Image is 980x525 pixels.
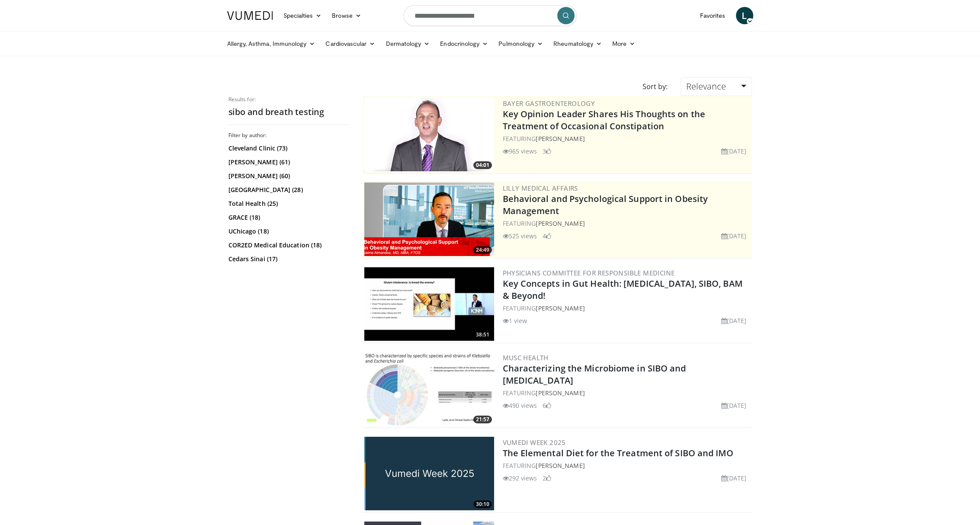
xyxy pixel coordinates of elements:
[503,231,537,240] li: 525 views
[503,269,675,277] a: Physicians Committee for Responsible Medicine
[503,362,686,386] a: Characterizing the Microbiome in SIBO and [MEDICAL_DATA]
[364,182,494,256] a: 24:49
[228,158,347,166] a: [PERSON_NAME] (61)
[327,7,366,24] a: Browse
[473,416,492,423] span: 21:57
[721,316,747,325] li: [DATE]
[228,172,347,180] a: [PERSON_NAME] (60)
[536,134,585,143] a: [PERSON_NAME]
[536,219,585,227] a: [PERSON_NAME]
[503,134,750,143] div: FEATURING
[721,474,747,483] li: [DATE]
[228,132,350,139] h3: Filter by author:
[536,461,585,470] a: [PERSON_NAME]
[364,98,494,171] img: 9828b8df-38ad-4333-b93d-bb657251ca89.png.300x170_q85_crop-smart_upscale.png
[721,147,747,156] li: [DATE]
[228,227,347,236] a: UChicago (18)
[320,35,380,52] a: Cardiovascular
[695,7,731,24] a: Favorites
[404,5,577,26] input: Search topics, interventions
[543,231,551,240] li: 4
[228,96,350,103] p: Results for:
[364,98,494,171] a: 04:01
[543,401,551,410] li: 6
[364,182,494,256] img: ba3304f6-7838-4e41-9c0f-2e31ebde6754.png.300x170_q85_crop-smart_upscale.png
[503,278,742,301] a: Key Concepts in Gut Health: [MEDICAL_DATA], SIBO, BAM & Beyond!
[548,35,607,52] a: Rheumatology
[228,199,347,208] a: Total Health (25)
[364,267,494,341] img: d630f8c3-871f-4f37-8698-e1b3b19c6967.300x170_q85_crop-smart_upscale.jpg
[721,401,747,410] li: [DATE]
[228,144,347,153] a: Cleveland Clinic (73)
[503,401,537,410] li: 490 views
[228,241,347,250] a: COR2ED Medical Education (18)
[536,389,585,397] a: [PERSON_NAME]
[503,219,750,228] div: FEATURING
[543,474,551,483] li: 2
[381,35,435,52] a: Dermatology
[503,108,706,132] a: Key Opinion Leader Shares His Thoughts on the Treatment of Occasional Constipation
[503,99,595,108] a: Bayer Gastroenterology
[227,11,273,20] img: VuMedi Logo
[228,186,347,194] a: [GEOGRAPHIC_DATA] (28)
[503,474,537,483] li: 292 views
[278,7,327,24] a: Specialties
[364,437,494,510] img: ca6bcf6c-9f5c-4462-8069-4032d2ad9547.jpg.300x170_q85_crop-smart_upscale.jpg
[503,353,549,362] a: MUSC Health
[543,147,551,156] li: 3
[364,267,494,341] a: 38:51
[473,161,492,169] span: 04:01
[636,77,674,96] div: Sort by:
[503,447,733,459] a: The Elemental Diet for the Treatment of SIBO and IMO
[364,437,494,510] a: 30:10
[686,80,726,92] span: Relevance
[536,304,585,312] a: [PERSON_NAME]
[607,35,640,52] a: More
[503,388,750,397] div: FEATURING
[222,35,321,52] a: Allergy, Asthma, Immunology
[473,500,492,508] span: 30:10
[503,147,537,156] li: 965 views
[493,35,548,52] a: Pulmonology
[503,316,527,325] li: 1 view
[503,304,750,313] div: FEATURING
[473,246,492,254] span: 24:49
[503,193,708,217] a: Behavioral and Psychological Support in Obesity Management
[721,231,747,240] li: [DATE]
[681,77,752,96] a: Relevance
[473,331,492,339] span: 38:51
[228,255,347,263] a: Cedars Sinai (17)
[228,213,347,222] a: GRACE (18)
[364,352,494,426] a: 21:57
[364,352,494,426] img: 84bb264f-520f-4c23-9bee-a88b579ee681.300x170_q85_crop-smart_upscale.jpg
[228,106,350,118] h2: sibo and breath testing
[503,438,566,447] a: Vumedi Week 2025
[503,461,750,470] div: FEATURING
[736,7,753,24] a: L
[435,35,493,52] a: Endocrinology
[503,184,578,192] a: Lilly Medical Affairs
